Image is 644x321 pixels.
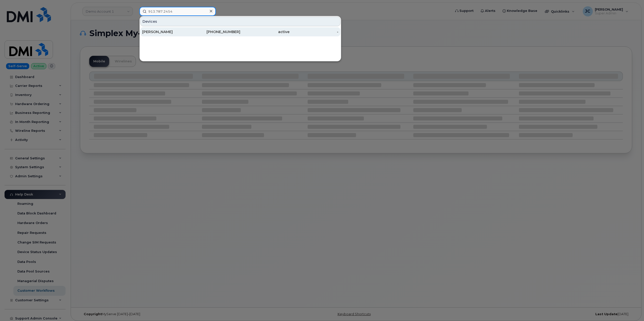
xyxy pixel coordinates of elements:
div: - [289,29,339,34]
div: [PHONE_NUMBER] [191,29,241,34]
a: [PERSON_NAME][PHONE_NUMBER]active- [140,27,340,36]
div: [PERSON_NAME] [142,29,191,34]
div: active [240,29,289,34]
div: Devices [140,17,340,26]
